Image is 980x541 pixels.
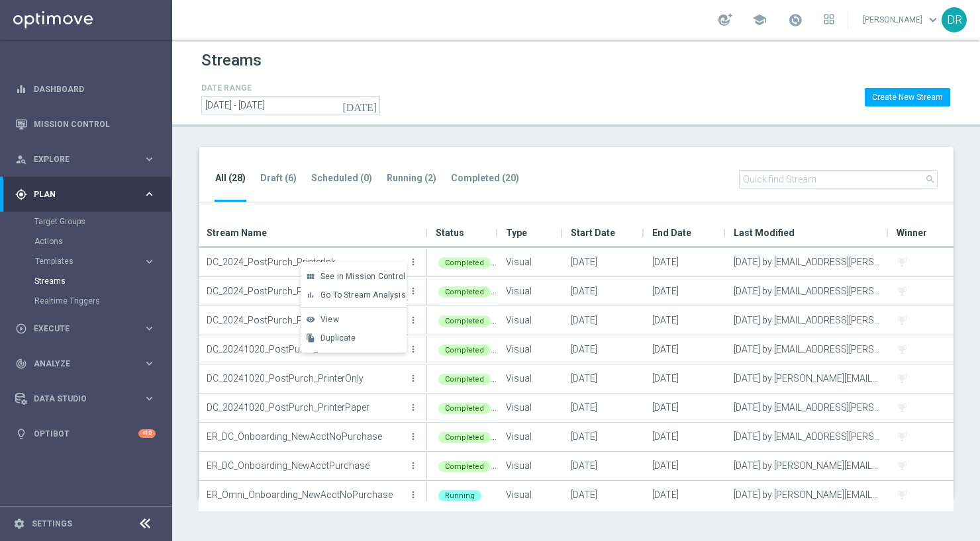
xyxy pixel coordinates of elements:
[563,306,644,335] div: [DATE]
[34,236,138,247] a: Actions
[207,339,405,359] p: DC_20241020_PostPurch_PrinterInk
[407,365,420,392] button: more_vert
[15,323,156,334] button: play_circle_outline Execute keyboard_arrow_right
[726,306,889,335] div: [DATE] by [EMAIL_ADDRESS][PERSON_NAME][PERSON_NAME][DOMAIN_NAME]
[306,315,315,324] i: visibility
[726,248,889,276] div: [DATE] by [EMAIL_ADDRESS][PERSON_NAME][PERSON_NAME][DOMAIN_NAME]
[15,358,156,369] div: track_changes Analyze keyboard_arrow_right
[498,452,563,480] div: Visual
[34,212,171,231] div: Target Groups
[207,310,405,330] p: DC_2024_PostPurch_PrinterPaper
[726,335,889,364] div: [DATE] by [EMAIL_ADDRESS][PERSON_NAME][PERSON_NAME][DOMAIN_NAME]
[387,173,436,184] tab-header: Running (2)
[407,278,420,304] button: more_vert
[498,423,563,451] div: Visual
[207,456,405,476] p: ER_DC_Onboarding_NewAcctPurchase
[34,71,156,106] a: Dashboard
[739,170,938,188] input: Quick find Stream
[407,452,420,479] button: more_vert
[15,429,156,439] button: lightbulb Optibot +10
[143,153,156,165] i: keyboard_arrow_right
[15,83,27,95] i: equalizer
[726,394,889,422] div: [DATE] by [EMAIL_ADDRESS][PERSON_NAME][PERSON_NAME][DOMAIN_NAME]
[15,323,143,335] div: Execute
[306,290,315,300] i: bar_chart
[34,395,143,403] span: Data Studio
[34,216,138,227] a: Target Groups
[34,251,171,271] div: Templates
[438,403,491,414] div: Completed
[15,394,156,404] div: Data Studio keyboard_arrow_right
[34,416,138,451] a: Optibot
[926,13,940,27] span: keyboard_arrow_down
[644,364,726,393] div: [DATE]
[726,481,889,509] div: [DATE] by [PERSON_NAME][EMAIL_ADDRESS][PERSON_NAME][PERSON_NAME][DOMAIN_NAME]
[438,286,491,298] div: Completed
[726,423,889,451] div: [DATE] by [EMAIL_ADDRESS][PERSON_NAME][PERSON_NAME][DOMAIN_NAME]
[563,248,644,276] div: [DATE]
[320,290,406,300] span: Go To Stream Analysis
[207,368,405,388] p: DC_20241020_PostPurch_PrinterOnly
[301,267,407,286] button: view_module See in Mission Control
[407,249,420,275] button: more_vert
[15,106,156,142] div: Mission Control
[644,423,726,451] div: [DATE]
[207,427,405,446] p: ER_DC_Onboarding_NewAcctNoPurchase
[563,452,644,480] div: [DATE]
[407,336,420,362] button: more_vert
[15,358,143,370] div: Analyze
[15,358,27,370] i: track_changes
[407,394,420,421] button: more_vert
[563,423,644,451] div: [DATE]
[652,220,691,246] span: End Date
[571,220,615,246] span: Start Date
[498,364,563,393] div: Visual
[15,153,143,165] div: Explore
[408,257,418,267] i: more_vert
[438,315,491,327] div: Completed
[34,296,138,306] a: Realtime Triggers
[644,452,726,480] div: [DATE]
[563,277,644,306] div: [DATE]
[15,393,143,405] div: Data Studio
[143,392,156,405] i: keyboard_arrow_right
[563,481,644,509] div: [DATE]
[34,325,143,333] span: Execute
[408,286,418,296] i: more_vert
[34,276,138,286] a: Streams
[34,190,143,198] span: Plan
[15,71,156,106] div: Dashboard
[563,335,644,364] div: [DATE]
[407,481,420,508] button: more_vert
[13,518,25,530] i: settings
[15,84,156,95] button: equalizer Dashboard
[15,119,156,130] button: Mission Control
[320,315,339,324] span: View
[752,13,767,27] span: school
[408,373,418,384] i: more_vert
[644,481,726,509] div: [DATE]
[34,256,156,267] div: Templates keyboard_arrow_right
[34,360,143,368] span: Analyze
[34,106,156,142] a: Mission Control
[498,306,563,335] div: Visual
[451,173,519,184] tab-header: Completed (20)
[407,307,420,333] button: more_vert
[15,323,27,335] i: play_circle_outline
[143,188,156,200] i: keyboard_arrow_right
[942,7,967,32] div: DR
[342,99,378,111] i: [DATE]
[306,333,315,343] i: file_copy
[207,252,405,272] p: DC_2024_PostPurch_PrinterInk
[143,357,156,370] i: keyboard_arrow_right
[408,489,418,500] i: more_vert
[138,429,156,438] div: +10
[498,277,563,306] div: Visual
[407,423,420,450] button: more_vert
[408,315,418,325] i: more_vert
[438,345,491,356] div: Completed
